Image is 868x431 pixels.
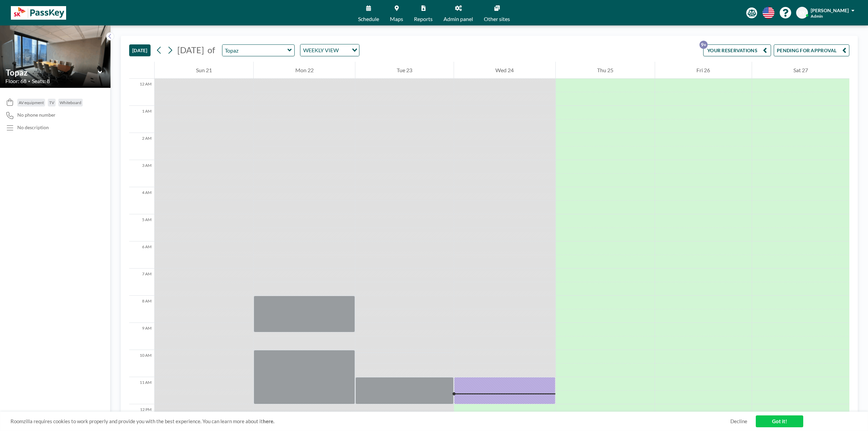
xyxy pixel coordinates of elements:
[414,16,433,22] span: Reports
[129,241,154,269] div: 6 AM
[129,350,154,377] div: 10 AM
[699,41,708,49] p: 9+
[155,62,253,79] div: Sun 21
[129,106,154,133] div: 1 AM
[774,44,849,56] button: PENDING FOR APPROVAL
[60,100,81,105] span: Whiteboard
[17,112,56,118] span: No phone number
[11,418,730,425] span: Roomzilla requires cookies to work properly and provide you with the best experience. You can lea...
[756,415,803,427] a: Got it!
[300,44,359,56] div: Search for option
[222,45,288,56] input: Topaz
[355,62,454,79] div: Tue 23
[32,78,50,84] span: Seats: 8
[129,79,154,106] div: 12 AM
[454,62,555,79] div: Wed 24
[811,14,823,19] span: Admin
[390,16,403,22] span: Maps
[129,133,154,160] div: 2 AM
[129,160,154,187] div: 3 AM
[11,6,66,20] img: organization-logo
[129,214,154,241] div: 5 AM
[703,44,771,56] button: YOUR RESERVATIONS9+
[208,45,215,55] span: of
[655,62,751,79] div: Fri 26
[129,323,154,350] div: 9 AM
[5,78,26,84] span: Floor: 68
[177,45,204,55] span: [DATE]
[556,62,655,79] div: Thu 25
[254,62,355,79] div: Mon 22
[811,7,849,13] span: [PERSON_NAME]
[730,418,747,425] a: Decline
[129,296,154,323] div: 8 AM
[263,418,274,424] a: here.
[484,16,510,22] span: Other sites
[17,124,49,131] div: No description
[129,269,154,296] div: 7 AM
[799,10,805,16] span: SY
[341,46,348,55] input: Search for option
[19,100,44,105] span: AV equipment
[6,67,98,77] input: Topaz
[302,46,340,55] span: WEEKLY VIEW
[358,16,379,22] span: Schedule
[752,62,849,79] div: Sat 27
[129,44,151,56] button: [DATE]
[28,79,30,83] span: •
[129,187,154,214] div: 4 AM
[49,100,54,105] span: TV
[129,377,154,404] div: 11 AM
[443,16,473,22] span: Admin panel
